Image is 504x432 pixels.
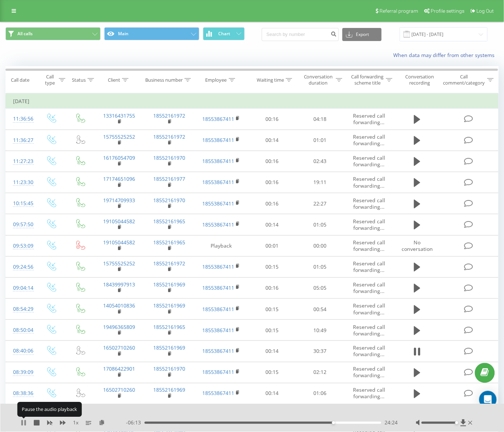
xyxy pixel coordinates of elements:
[202,369,234,376] a: 18553867411
[353,239,385,252] span: Reserved call forwarding...
[248,341,296,362] td: 00:14
[353,175,385,189] span: Reserved call forwarding...
[153,387,185,394] a: 18552161969
[103,133,135,140] a: 15755525252
[104,27,199,40] button: Main
[401,74,439,86] div: Conversation recording
[13,154,29,168] div: 11:27:23
[73,419,78,427] span: 1 x
[296,299,344,320] td: 00:54
[206,77,227,83] div: Employee
[103,323,135,330] a: 19496365809
[103,175,135,182] a: 17174651096
[13,175,29,189] div: 11:23:30
[455,421,458,424] div: Accessibility label
[5,27,101,40] button: All calls
[13,239,29,253] div: 09:53:09
[153,197,185,204] a: 18552161970
[103,218,135,225] a: 19105044582
[17,31,33,37] span: All calls
[479,391,497,408] div: Open Intercom Messenger
[303,74,334,86] div: Conversation duration
[13,133,29,147] div: 11:36:27
[353,154,385,168] span: Reserved call forwarding...
[13,196,29,211] div: 10:15:45
[262,28,339,41] input: Search by number
[153,323,185,330] a: 18552161965
[296,193,344,214] td: 22:27
[13,387,29,401] div: 08:38:36
[194,235,248,256] td: Playback
[13,323,29,337] div: 08:50:04
[13,217,29,232] div: 09:57:50
[153,154,185,161] a: 18552161970
[202,263,234,270] a: 18553867411
[353,302,385,315] span: Reserved call forwarding...
[153,239,185,246] a: 18552161965
[103,197,135,204] a: 19714709933
[296,130,344,151] td: 01:01
[248,151,296,172] td: 00:16
[13,281,29,295] div: 09:04:14
[202,284,234,291] a: 18553867411
[103,260,135,267] a: 15755525252
[353,345,385,358] span: Reserved call forwarding...
[296,341,344,362] td: 30:37
[202,115,234,122] a: 18553867411
[17,402,82,417] div: Pause the audio playback
[248,109,296,130] td: 00:16
[103,112,135,119] a: 13316431755
[296,362,344,383] td: 02:12
[202,200,234,207] a: 18553867411
[153,112,185,119] a: 18552161972
[394,52,499,58] a: When data may differ from other systems
[103,366,135,372] a: 17086422901
[248,235,296,256] td: 00:01
[443,74,485,86] div: Call comment/category
[13,302,29,316] div: 08:54:29
[103,281,135,288] a: 18439997913
[342,28,382,41] button: Export
[296,172,344,193] td: 19:11
[13,366,29,380] div: 08:39:09
[202,179,234,186] a: 18553867411
[43,74,57,86] div: Call type
[153,345,185,351] a: 18552161969
[103,302,135,309] a: 14054010836
[248,277,296,298] td: 00:16
[296,256,344,277] td: 01:05
[296,151,344,172] td: 02:43
[203,27,245,40] button: Chart
[13,344,29,358] div: 08:40:06
[431,8,465,14] span: Profile settings
[351,74,384,86] div: Call forwarding scheme title
[353,323,385,337] span: Reserved call forwarding...
[153,218,185,225] a: 18552161965
[202,306,234,313] a: 18553867411
[153,175,185,182] a: 18552161977
[353,281,385,294] span: Reserved call forwarding...
[353,387,385,400] span: Reserved call forwarding...
[296,235,344,256] td: 00:00
[353,112,385,126] span: Reserved call forwarding...
[296,383,344,404] td: 01:06
[477,8,494,14] span: Log Out
[296,277,344,298] td: 05:05
[296,109,344,130] td: 04:18
[380,8,418,14] span: Referral program
[103,239,135,246] a: 19105044582
[248,130,296,151] td: 00:14
[248,193,296,214] td: 00:16
[153,302,185,309] a: 18552161969
[353,260,385,273] span: Reserved call forwarding...
[248,214,296,235] td: 00:14
[248,320,296,341] td: 00:15
[72,77,86,83] div: Status
[332,421,335,424] div: Accessibility label
[103,154,135,161] a: 16176054709
[6,94,499,109] td: [DATE]
[202,348,234,355] a: 18553867411
[153,260,185,267] a: 18552161972
[248,256,296,277] td: 00:15
[153,133,185,140] a: 18552161972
